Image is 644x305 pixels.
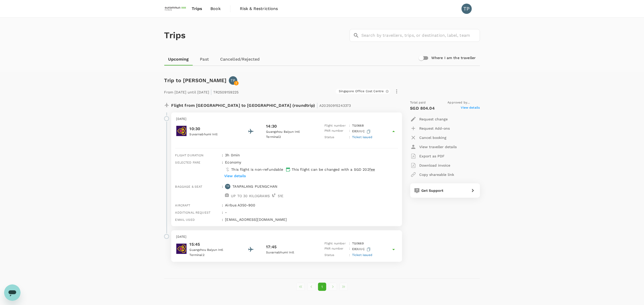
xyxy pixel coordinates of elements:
[352,253,372,257] span: Ticket issued
[231,167,283,172] p: This flight is non-refundable
[352,128,372,135] p: E83UUC
[266,244,277,250] p: 17:45
[175,154,204,157] span: Flight duration
[190,132,236,137] p: Suvarnabhumi Intl
[164,53,193,65] a: Upcoming
[324,241,347,246] p: Flight number
[420,144,457,149] p: View traveller details
[266,135,312,140] p: Terminal 2
[349,253,350,258] p: :
[220,208,223,215] div: :
[352,241,364,246] p: TG 0669
[448,100,480,105] span: Approved by
[420,172,454,177] p: Copy shareable link
[420,117,448,122] p: Request change
[266,129,312,135] p: Guangzhou Baiyun Intl
[349,135,350,140] p: :
[336,89,390,94] div: Singapore Office Cost Centre
[176,234,397,240] p: [DATE]
[410,100,426,105] span: Total paid
[216,53,264,65] a: Cancelled/Rejected
[420,126,450,131] p: Request Add-ons
[225,160,241,165] p: economy
[352,135,372,139] span: Ticket issued
[431,55,476,61] h6: Where I am the traveller
[190,247,236,253] p: Guangzhou Baiyun Intl
[232,184,277,189] p: TANPALANG PUENGCHAN
[190,126,236,132] p: 10:30
[349,128,350,135] p: :
[175,161,201,164] span: Selected fare
[462,4,472,14] div: TP
[226,185,229,188] p: TP
[324,135,347,140] p: Status
[352,123,364,128] p: TG 0668
[176,126,187,136] img: Thai Airways International
[176,117,397,122] p: [DATE]
[361,29,480,42] input: Search by travellers, trips, or destination, label, team
[410,151,445,161] button: Export as PDF
[410,170,454,179] button: Copy shareable link
[224,173,246,178] p: View details
[316,102,318,109] span: |
[175,204,190,207] span: Aircraft
[164,87,239,96] p: From [DATE] until [DATE] TR2509159225
[220,215,223,222] div: :
[318,283,326,291] button: page 1
[164,76,227,84] h6: Trip to [PERSON_NAME]
[171,100,351,109] p: Flight from [GEOGRAPHIC_DATA] to [GEOGRAPHIC_DATA] (roundtrip)
[4,284,21,301] iframe: Button to launch messaging window
[410,124,450,133] button: Request Add-ons
[369,167,375,171] span: fee
[410,161,451,170] button: Download invoice
[210,88,212,96] span: |
[352,246,372,253] p: E83UUC
[324,253,347,258] p: Status
[420,135,447,140] p: Cancel booking
[193,53,216,65] a: Past
[420,154,445,159] p: Export as PDF
[220,150,223,158] div: :
[223,201,398,208] div: Airbus A350-900
[272,193,276,197] img: seat-icon
[175,211,211,214] span: Additional request
[266,123,277,129] p: 14:30
[225,153,398,158] p: 3h 0min
[176,244,187,254] img: Thai Airways International
[266,250,312,255] p: Suvarnabhumi Intl
[324,128,347,135] p: PNR number
[190,241,236,247] p: 15:45
[420,163,451,168] p: Download invoice
[190,253,236,258] p: Terminal 2
[349,123,350,128] p: :
[223,208,398,215] div: -
[175,218,195,222] span: Email used
[324,246,347,253] p: PNR number
[336,89,387,93] span: Singapore Office Cost Centre
[225,217,398,222] p: [EMAIL_ADDRESS][DOMAIN_NAME]
[220,201,223,208] div: :
[240,6,278,12] span: Risk & Restrictions
[231,78,235,83] p: TP
[231,193,270,198] p: UP TO 30 KILOGRAMS
[210,6,221,12] span: Book
[220,182,223,201] div: :
[175,185,202,188] span: Baggage & seat
[349,246,350,253] p: :
[324,123,347,128] p: Flight number
[410,115,448,124] button: Request change
[278,193,283,198] p: 51 E
[164,3,188,14] img: EUROIMMUN (South East Asia) Pte. Ltd.
[292,167,375,172] p: This flight can be changed with a SGD 202
[223,172,247,180] button: View details
[192,6,202,12] span: Trips
[422,188,444,193] span: Get Support
[319,103,351,108] span: A20250915243373
[410,105,435,111] p: SGD 804.04
[349,241,350,246] p: :
[461,105,480,111] span: View details
[164,18,186,53] h1: Trips
[410,133,447,142] button: Cancel booking
[410,142,457,151] button: View traveller details
[295,283,349,291] nav: pagination navigation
